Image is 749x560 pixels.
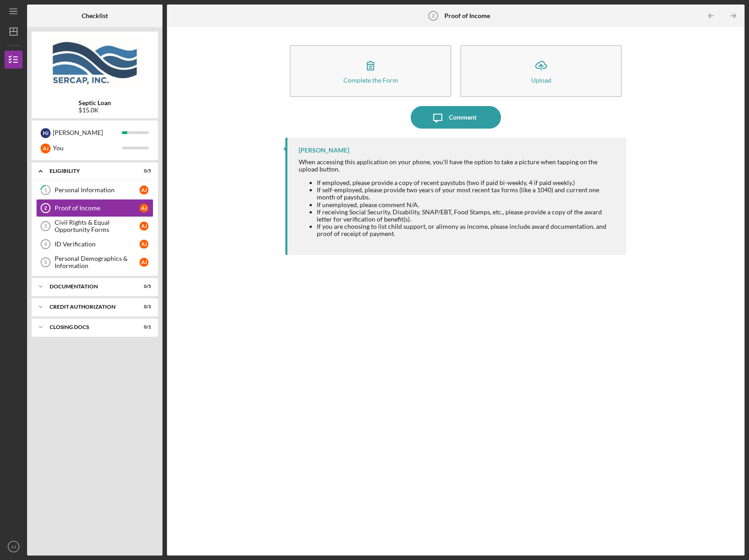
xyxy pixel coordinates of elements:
li: If receiving Social Security, Disability, SNAP/EBT, Food Stamps, etc., please provide a copy of t... [317,208,617,223]
div: Documentation [50,284,129,289]
div: Proof of Income [55,204,139,212]
div: Comment [449,106,476,129]
li: If unemployed, please comment N/A. [317,201,617,208]
div: Personal Demographics & Information [55,255,139,269]
div: 0 / 1 [135,324,151,330]
li: If you are choosing to list child support, or alimony as income, please include award documentati... [317,223,617,237]
tspan: 4 [44,241,47,247]
div: A J [139,258,148,267]
button: AJ [5,537,23,555]
a: 2Proof of IncomeAJ [36,199,153,217]
div: Eligibility [50,168,129,174]
div: A J [139,240,148,249]
div: 0 / 1 [135,304,151,310]
div: ID Verification [55,241,139,248]
div: Upload [531,77,551,83]
div: A J [139,185,148,194]
a: 4ID VerificationAJ [36,235,153,253]
b: Checklist [82,12,108,19]
div: A J [139,222,148,231]
div: 0 / 5 [135,284,151,289]
div: Personal Information [55,186,139,194]
div: A J [139,204,148,213]
li: If employed, please provide a copy of recent paystubs (two if paid bi-weekly, 4 if paid weekly.) [317,179,617,186]
div: You [53,140,122,156]
text: AJ [11,544,16,549]
li: If self-employed, please provide two years of your most recent tax forms (like a 1040) and curren... [317,186,617,201]
img: Product logo [32,36,158,90]
div: CLOSING DOCS [50,324,129,330]
div: 0 / 5 [135,168,151,174]
b: Septic Loan [79,99,111,106]
div: Civil Rights & Equal Opportunity Forms [55,219,139,233]
a: 5Personal Demographics & InformationAJ [36,253,153,271]
div: CREDIT AUTHORIZATION [50,304,129,310]
div: [PERSON_NAME] [53,125,122,140]
div: $15.0K [79,106,111,114]
button: Comment [411,106,501,129]
tspan: 3 [44,223,47,229]
div: Complete the Form [343,77,398,83]
div: [PERSON_NAME] [299,147,349,154]
div: When accessing this application on your phone, you'll have the option to take a picture when tapp... [299,158,617,173]
tspan: 5 [44,259,47,265]
b: Proof of Income [444,12,490,19]
tspan: 1 [44,187,47,193]
div: A J [41,143,51,153]
div: H J [41,128,51,138]
a: 3Civil Rights & Equal Opportunity FormsAJ [36,217,153,235]
tspan: 2 [431,13,434,19]
button: Upload [460,45,622,97]
a: 1Personal InformationAJ [36,181,153,199]
tspan: 2 [44,205,47,211]
button: Complete the Form [290,45,451,97]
